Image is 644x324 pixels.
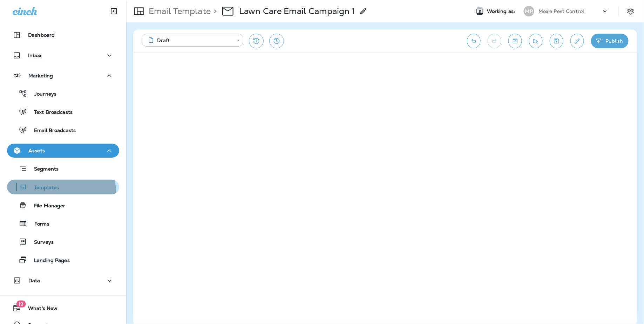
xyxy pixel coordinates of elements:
button: Data [7,274,119,288]
p: Forms [27,221,49,228]
button: Publish [591,34,629,48]
button: Journeys [7,86,119,101]
p: Email Template [146,6,211,16]
span: What's New [21,305,57,314]
p: Marketing [28,73,53,78]
p: Dashboard [28,32,55,38]
button: Dashboard [7,28,119,42]
button: 19What's New [7,301,119,315]
p: Moxie Pest Control [538,8,584,14]
p: Templates [27,185,59,191]
button: Text Broadcasts [7,104,119,119]
button: Save [550,34,563,48]
span: Working as: [487,8,517,14]
p: > [211,6,217,16]
button: File Manager [7,198,119,213]
button: Settings [624,5,637,18]
p: Inbox [28,53,41,58]
div: MP [524,6,534,16]
button: Collapse Sidebar [104,4,124,18]
p: Assets [28,148,45,153]
button: Segments [7,161,119,176]
p: File Manager [27,203,66,209]
button: Assets [7,144,119,158]
button: Templates [7,180,119,194]
button: Forms [7,216,119,231]
button: Landing Pages [7,253,119,267]
button: View Changelog [269,34,284,48]
button: Send test email [529,34,543,48]
p: Email Broadcasts [27,127,76,134]
p: Lawn Care Email Campaign 1 [239,6,355,16]
span: 19 [16,301,26,308]
button: Toggle preview [508,34,522,48]
button: Restore from previous version [249,34,264,48]
p: Landing Pages [27,257,70,264]
button: Undo [467,34,481,48]
div: Draft [147,37,232,44]
p: Text Broadcasts [27,109,73,116]
button: Marketing [7,69,119,83]
p: Data [28,278,40,283]
p: Segments [27,166,59,173]
p: Surveys [27,239,54,246]
button: Email Broadcasts [7,123,119,137]
button: Inbox [7,48,119,62]
button: Surveys [7,234,119,249]
button: Edit details [570,34,584,48]
p: Journeys [27,91,56,98]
